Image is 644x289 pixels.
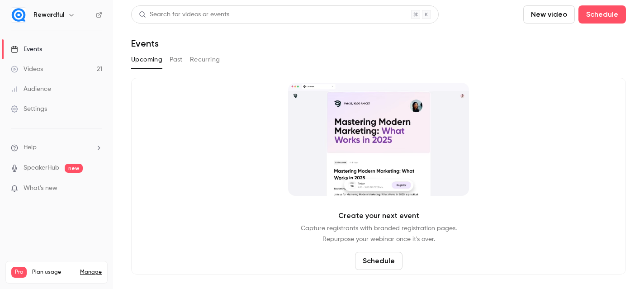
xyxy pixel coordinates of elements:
[32,269,75,276] span: Plan usage
[11,267,27,278] span: Pro
[355,252,402,270] button: Schedule
[65,164,83,173] span: new
[11,8,26,22] img: Rewardful
[11,45,42,54] div: Events
[24,143,37,152] span: Help
[190,52,220,67] button: Recurring
[11,104,47,114] div: Settings
[170,52,183,67] button: Past
[131,38,159,49] h1: Events
[11,143,102,152] li: help-dropdown-opener
[33,10,64,19] h6: Rewardful
[11,85,51,94] div: Audience
[24,163,59,173] a: SpeakerHub
[301,223,457,245] p: Capture registrants with branded registration pages. Repurpose your webinar once it's over.
[80,269,102,276] a: Manage
[578,5,626,24] button: Schedule
[11,65,43,74] div: Videos
[139,10,229,19] div: Search for videos or events
[523,5,575,24] button: New video
[131,52,162,67] button: Upcoming
[91,185,102,193] iframe: Noticeable Trigger
[24,184,57,193] span: What's new
[338,210,419,221] p: Create your next event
